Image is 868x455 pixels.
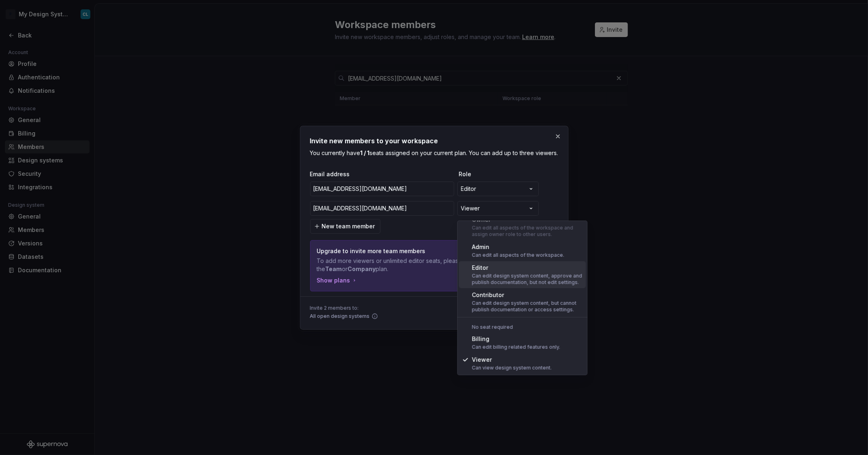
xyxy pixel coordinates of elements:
[472,300,583,313] div: Can edit design system content, but cannot publish documentation or access settings.
[472,273,583,286] div: Can edit design system content, approve and publish documentation, but not edit settings.
[459,324,586,330] div: No seat required
[472,365,552,371] div: Can view design system content.
[472,264,488,271] span: Editor
[472,252,564,258] div: Can edit all aspects of the workspace.
[472,335,490,342] span: Billing
[472,291,504,298] span: Contributor
[472,344,560,350] div: Can edit billing related features only.
[472,225,583,238] div: Can edit all aspects of the workspace and assign owner role to other users.
[472,243,490,250] span: Admin
[472,356,492,363] span: Viewer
